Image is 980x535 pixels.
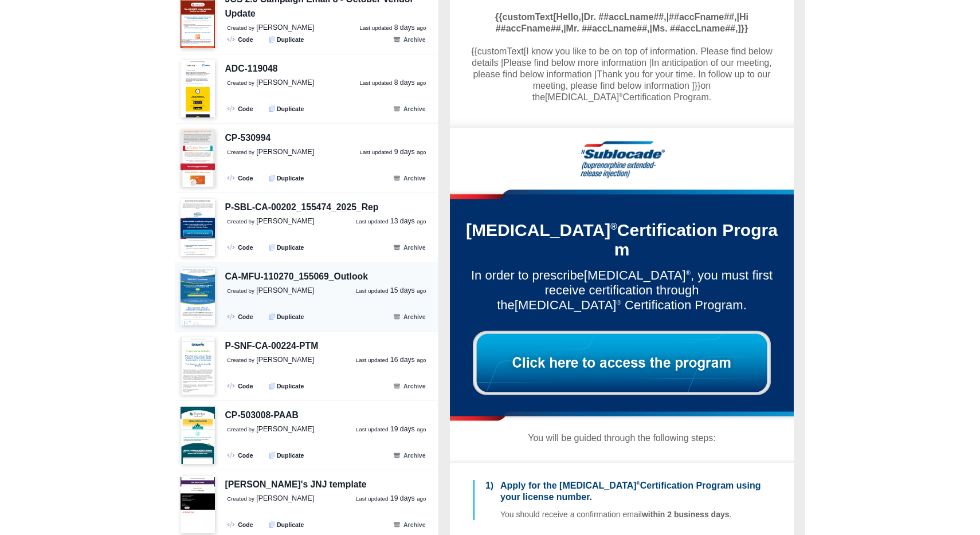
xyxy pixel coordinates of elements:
[223,379,259,392] a: Code
[417,149,426,155] small: ago
[356,494,426,504] a: Last updated 19 days ago
[387,241,432,254] button: Archive
[225,131,271,145] div: CP-530994
[356,424,426,435] a: Last updated 19 days ago
[256,286,314,294] span: [PERSON_NAME]
[256,356,314,364] span: [PERSON_NAME]
[256,148,314,156] span: [PERSON_NAME]
[47,481,55,490] strong: 1)
[225,270,368,284] div: CA-MFU-110270_155069_Outlook
[225,339,319,353] div: P-SNF-CA-00224-PTM
[417,426,426,432] small: ago
[33,46,334,91] span: {{customText[I know you like to be on top of information. Please find below details |Please find ...
[360,25,393,31] small: Last updated
[203,510,291,519] strong: within 2 business days
[225,200,379,215] div: P-SBL-CA-00202_155474_2025_Rep
[263,449,310,462] button: Duplicate
[387,518,432,531] button: Archive
[34,330,332,396] img: Click here to access the program
[146,268,252,282] span: [MEDICAL_DATA]
[387,171,432,184] button: Archive
[263,33,310,46] button: Duplicate
[172,222,179,231] sup: ®
[256,78,314,86] span: [PERSON_NAME]
[227,25,254,31] small: Created by
[227,149,254,155] small: Created by
[256,23,314,32] span: [PERSON_NAME]
[387,102,432,115] button: Archive
[263,379,310,392] button: Duplicate
[417,218,426,225] small: ago
[178,299,182,306] sup: ®
[356,357,389,363] small: Last updated
[227,357,254,363] small: Created by
[387,449,432,462] button: Archive
[360,23,426,33] a: Last updated 8 days ago
[356,288,389,294] small: Last updated
[107,92,184,102] span: [MEDICAL_DATA]
[417,80,426,86] small: ago
[356,217,426,227] a: Last updated 13 days ago
[76,298,183,312] span: [MEDICAL_DATA]
[223,518,259,531] a: Code
[263,171,310,184] button: Duplicate
[62,481,322,502] strong: Apply for the [MEDICAL_DATA] Certification Program using your license number.
[29,46,338,103] div: on the Certification Program.
[225,408,299,423] div: CP-503008-PAAB
[227,495,254,502] small: Created by
[225,62,278,76] div: ADC-119048
[248,269,252,276] sup: ®
[417,357,426,363] small: ago
[227,426,254,432] small: Created by
[57,12,310,33] span: {{customText[Hello,|Dr. ##accLname##,|##accFname##,|Hi ##accFname##,|Mr. ##accLname##,|Ms. ##accL...
[417,25,426,31] small: ago
[28,221,179,239] span: [MEDICAL_DATA]
[256,217,314,225] span: [PERSON_NAME]
[356,286,426,296] a: Last updated 15 days ago
[223,449,259,462] a: Code
[62,510,293,519] span: You should receive a confirmation email .
[263,102,310,115] button: Duplicate
[356,426,389,432] small: Last updated
[360,147,426,158] a: Last updated 9 days ago
[223,33,259,46] a: Code
[417,288,426,294] small: ago
[263,241,310,254] button: Duplicate
[387,33,432,46] button: Archive
[417,495,426,502] small: ago
[360,149,393,155] small: Last updated
[34,432,332,444] div: You will be guided through the following steps:
[223,102,259,115] a: Code
[227,288,254,294] small: Created by
[356,355,426,365] a: Last updated 16 days ago
[181,92,184,98] sup: ®
[256,494,314,502] span: [PERSON_NAME]
[132,133,236,185] img: N Sublocade® (buprenorphine extended-release injection)
[227,80,254,86] small: Created by
[263,518,310,531] button: Duplicate
[198,481,202,486] span: ®
[263,310,310,323] button: Duplicate
[356,218,389,225] small: Last updated
[227,218,254,225] small: Created by
[360,80,393,86] small: Last updated
[223,310,259,323] a: Code
[360,78,426,88] a: Last updated 8 days ago
[223,241,259,254] a: Code
[387,379,432,392] button: Archive
[225,478,367,492] div: [PERSON_NAME]'s JNJ template
[23,268,344,313] div: In order to prescribe , you must first receive certification through the Certification Program.
[23,221,344,259] div: Certification Program
[256,425,314,433] span: [PERSON_NAME]
[223,171,259,184] a: Code
[356,495,389,502] small: Last updated
[387,310,432,323] button: Archive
